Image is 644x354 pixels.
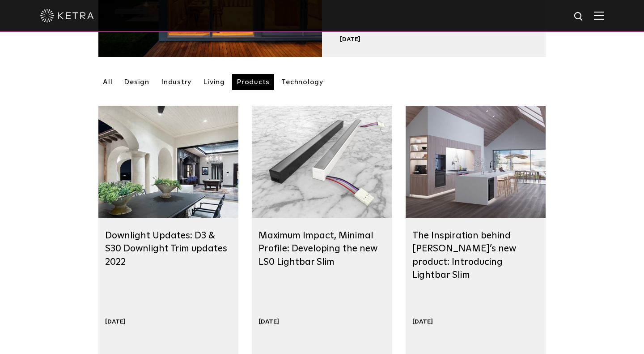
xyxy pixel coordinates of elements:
div: [DATE] [105,318,126,326]
img: LS0_Hero_BWCarrara.png [252,106,392,218]
a: Design [119,74,154,90]
a: Industry [157,74,196,90]
a: Technology [277,74,328,90]
a: Living [199,74,229,90]
a: All [98,74,117,90]
img: search icon [573,11,585,22]
img: Hamburger%20Nav.svg [594,11,604,20]
div: [DATE] [412,318,433,326]
div: [DATE] [258,318,279,326]
img: TX-Hill-Country-PatioDT.jpg [98,106,238,218]
a: Products [232,74,274,90]
div: [DATE] [340,35,528,43]
a: Downlight Updates: D3 & S30 Downlight Trim updates 2022 [105,231,227,267]
img: kitkat_kitchen_v013_web_opt.jpg [406,106,546,218]
a: Maximum Impact, Minimal Profile: Developing the new LS0 Lightbar Slim [258,231,377,267]
img: ketra-logo-2019-white [40,9,94,22]
a: The Inspiration behind [PERSON_NAME]’s new product: Introducing Lightbar Slim [412,231,516,280]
